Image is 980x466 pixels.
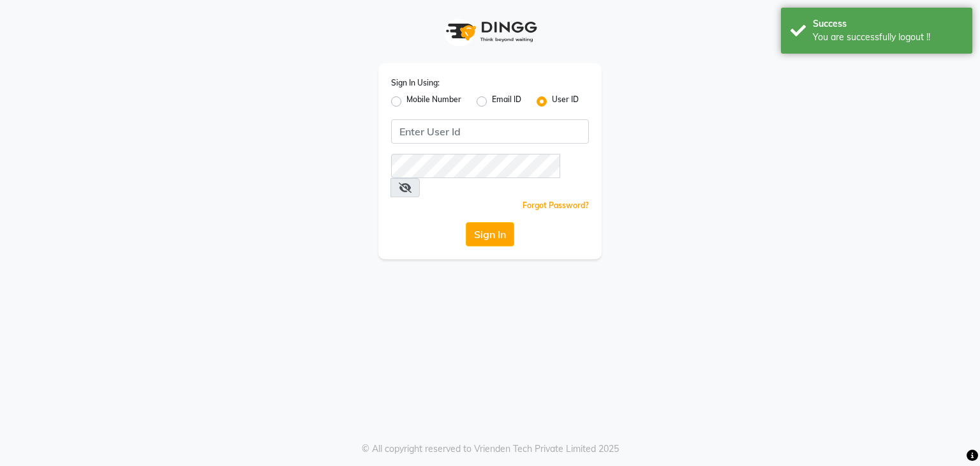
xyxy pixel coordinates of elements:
label: User ID [552,94,579,109]
input: Username [391,154,560,178]
button: Sign In [466,222,514,246]
label: Email ID [492,94,521,109]
label: Sign In Using: [391,77,440,89]
label: Mobile Number [406,94,461,109]
div: Success [813,17,963,31]
img: logo1.svg [439,13,541,50]
a: Forgot Password? [523,200,589,210]
div: You are successfully logout !! [813,31,963,44]
input: Username [391,119,589,144]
